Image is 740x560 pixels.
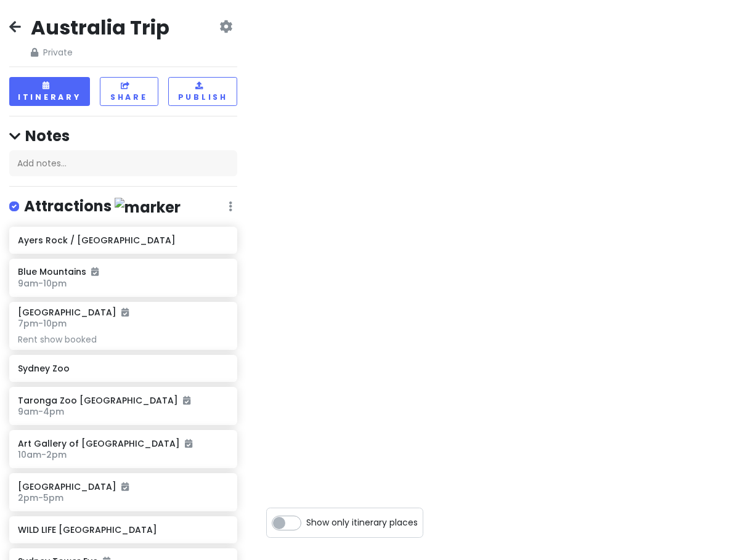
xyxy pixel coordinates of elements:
[185,439,192,448] i: Added to itinerary
[168,77,237,106] button: Publish
[18,405,64,418] span: 9am - 4pm
[9,150,237,176] div: Add notes...
[18,492,63,504] span: 2pm - 5pm
[18,395,229,406] h6: Taronga Zoo [GEOGRAPHIC_DATA]
[18,277,67,290] span: 9am - 10pm
[24,197,181,217] h4: Attractions
[91,267,99,276] i: Added to itinerary
[18,524,229,535] h6: WILD LIFE [GEOGRAPHIC_DATA]
[306,516,418,529] span: Show only itinerary places
[100,77,159,106] button: Share
[31,15,169,41] h2: Australia Trip
[18,363,229,374] h6: Sydney Zoo
[115,198,181,217] img: marker
[18,266,229,277] h6: Blue Mountains
[121,482,129,491] i: Added to itinerary
[121,308,129,317] i: Added to itinerary
[18,438,229,449] h6: Art Gallery of [GEOGRAPHIC_DATA]
[18,317,67,330] span: 7pm - 10pm
[18,448,67,461] span: 10am - 2pm
[18,481,229,492] h6: [GEOGRAPHIC_DATA]
[18,334,229,345] div: Rent show booked
[31,46,169,59] span: Private
[18,307,129,318] h6: [GEOGRAPHIC_DATA]
[9,77,90,106] button: Itinerary
[183,396,190,405] i: Added to itinerary
[18,235,229,246] h6: Ayers Rock / [GEOGRAPHIC_DATA]
[9,126,237,145] h4: Notes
